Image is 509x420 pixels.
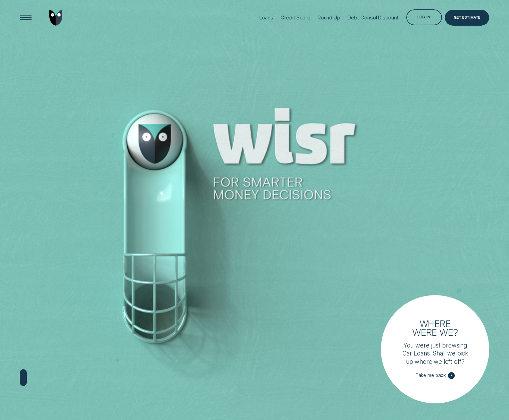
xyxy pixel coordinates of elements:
div: Loans [259,15,273,21]
div: Round Up [318,15,340,21]
a: Where were we?You were just browsing Car Loans. Shall we pick up where we left off?Take me back [381,295,489,403]
span: Take me back [416,372,446,378]
a: Get Estimate [445,10,489,26]
button: Log in [406,9,442,25]
p: You were just browsing Car Loans. Shall we pick up where we left off? [400,341,471,365]
h3: Where were we? [409,319,461,337]
img: Wisr [49,10,63,26]
div: Debt Consol Discount [348,15,399,21]
button: Open Menu [18,10,34,26]
div: Credit Score [281,15,310,21]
